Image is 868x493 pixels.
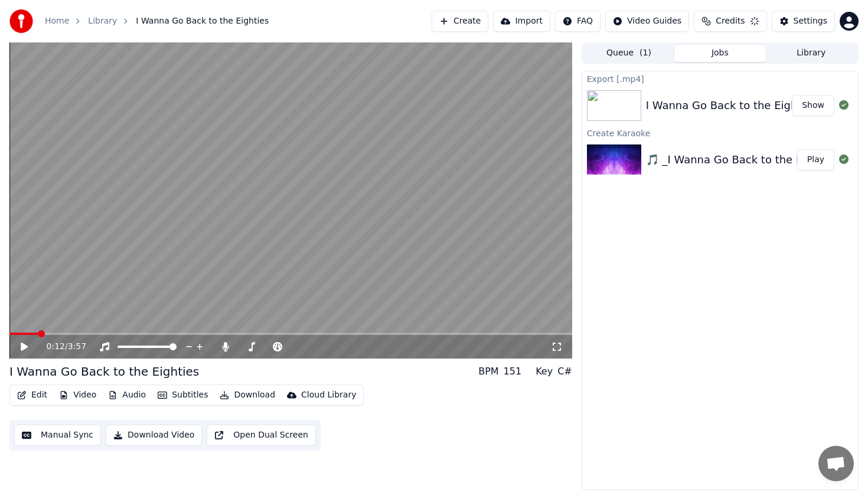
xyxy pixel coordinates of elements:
button: Video Guides [605,11,689,32]
div: Create Karaoke [582,126,858,140]
a: Open chat [818,446,854,481]
button: Download [215,387,280,403]
div: / [47,341,75,353]
span: ( 1 ) [639,47,651,59]
div: 151 [504,364,522,379]
button: Play [797,149,834,170]
button: Audio [103,387,151,403]
button: Library [766,45,857,62]
button: Jobs [674,45,765,62]
button: Subtitles [153,387,213,403]
button: Manual Sync [14,425,101,446]
button: Edit [12,387,52,403]
div: I Wanna Go Back to the Eighties [9,363,199,380]
button: Credits [694,11,766,32]
button: Video [54,387,101,403]
button: Open Dual Screen [207,425,316,446]
button: Download Video [106,425,202,446]
div: Key [536,364,553,379]
div: Export [.mp4] [582,71,858,86]
span: I Wanna Go Back to the Eighties [136,15,269,27]
div: C# [557,364,572,379]
span: 0:12 [47,341,65,353]
a: Home [45,15,69,27]
button: FAQ [555,11,601,32]
a: Library [88,15,117,27]
div: BPM [478,364,498,379]
nav: breadcrumb [45,15,269,27]
div: I Wanna Go Back to the Eighties [646,97,817,114]
button: Import [493,11,550,32]
span: 3:57 [68,341,86,353]
img: youka [9,9,33,33]
span: Credits [716,15,745,27]
div: Settings [794,15,827,27]
div: 🎵 _I Wanna Go Back to the Eighties_ [646,152,844,168]
button: Show [792,95,834,116]
button: Create [432,11,489,32]
div: Cloud Library [301,389,356,401]
button: Settings [772,11,835,32]
button: Queue [583,45,674,62]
